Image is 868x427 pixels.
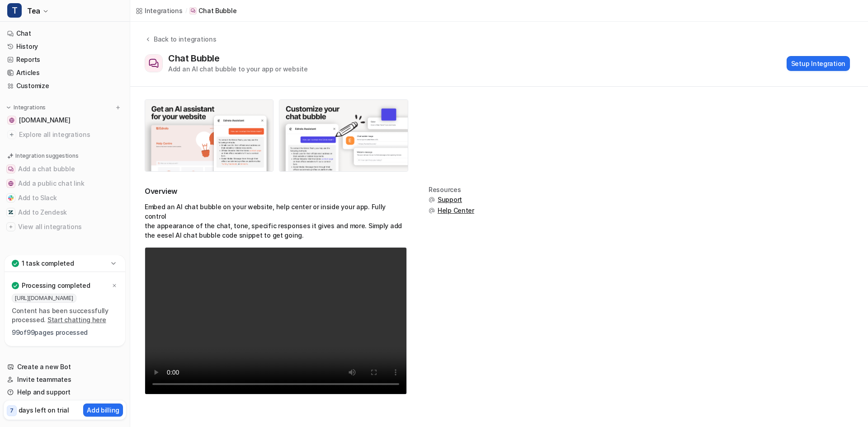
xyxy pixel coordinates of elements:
img: Add a chat bubble [8,166,14,172]
img: support.svg [429,197,435,203]
img: Add a public chat link [8,181,14,186]
div: Resources [429,186,474,193]
p: Add billing [87,405,119,415]
button: Setup Integration [787,56,850,71]
span: Help Center [438,206,474,215]
span: / [185,7,187,15]
button: Add to SlackAdd to Slack [4,191,126,205]
video: Your browser does not support the video tag. [145,247,407,394]
img: Add to Zendesk [8,210,14,215]
p: Embed an AI chat bubble on your website, help center or inside your app. Fully control the appear... [145,202,407,240]
button: Add a public chat linkAdd a public chat link [4,176,126,191]
p: Integration suggestions [15,152,78,160]
h2: Overview [145,186,407,197]
span: Support [438,195,462,204]
img: View all integrations [8,224,14,230]
a: Invite teammates [4,373,126,386]
p: 7 [10,407,14,415]
a: tecta.se[DOMAIN_NAME] [4,114,126,127]
button: Add to ZendeskAdd to Zendesk [4,205,126,220]
span: Explore all integrations [19,127,123,142]
span: [URL][DOMAIN_NAME] [12,294,76,303]
p: 99 of 99 pages processed [12,328,118,337]
a: Integrations [136,6,183,15]
p: Processing completed [22,281,90,290]
img: Add to Slack [8,195,14,201]
button: Help Center [429,206,474,215]
button: Add billing [83,404,123,417]
img: menu_add.svg [115,104,121,111]
div: Back to integrations [151,34,216,44]
a: Create a new Bot [4,361,126,373]
p: Integrations [14,104,46,111]
a: Help and support [4,386,126,399]
img: expand menu [5,104,12,111]
button: Integrations [4,103,48,112]
a: Customize [4,80,126,92]
button: Add a chat bubbleAdd a chat bubble [4,162,126,176]
a: Chat [4,27,126,40]
p: days left on trial [19,405,69,415]
p: Chat Bubble [198,6,236,15]
img: explore all integrations [7,130,16,139]
a: Start chatting here [47,316,106,324]
p: 1 task completed [22,259,74,268]
img: tecta.se [9,117,14,123]
a: History [4,40,126,53]
button: Back to integrations [145,34,216,53]
p: Content has been successfully processed. [12,306,118,324]
a: Chat Bubble [189,6,236,15]
a: Reports [4,53,126,66]
button: Support [429,195,474,204]
div: Chat Bubble [168,53,223,64]
a: Explore all integrations [4,128,126,141]
span: T [7,3,22,18]
span: Tea [27,5,40,17]
div: Integrations [145,6,183,15]
span: [DOMAIN_NAME] [19,116,70,125]
a: Articles [4,66,126,79]
button: View all integrationsView all integrations [4,220,126,234]
img: support.svg [429,207,435,214]
div: Add an AI chat bubble to your app or website [168,64,308,74]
